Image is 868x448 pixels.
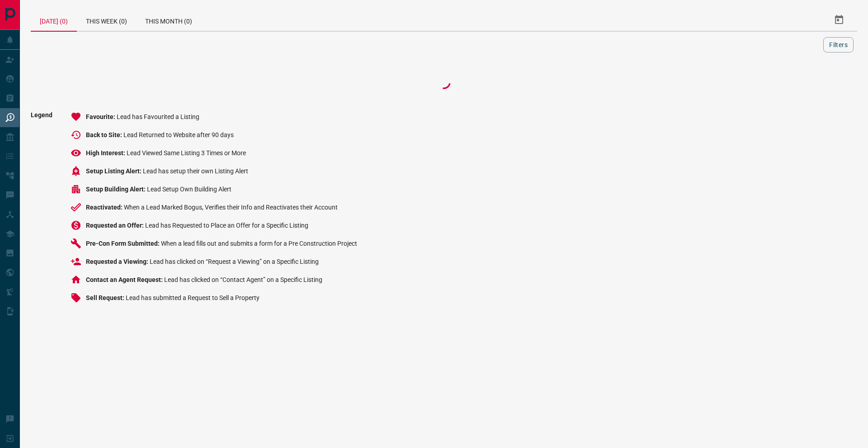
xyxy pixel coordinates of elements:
div: This Month (0) [136,9,201,31]
div: [DATE] (0) [31,9,77,32]
span: Lead has clicked on “Request a Viewing” on a Specific Listing [150,258,319,265]
span: Legend [31,111,52,310]
span: Requested a Viewing [86,258,150,265]
span: Lead Returned to Website after 90 days [123,131,234,138]
div: Loading [399,73,489,91]
span: When a lead fills out and submits a form for a Pre Construction Project [161,240,357,247]
span: Setup Listing Alert [86,167,143,175]
span: Lead has setup their own Listing Alert [143,167,248,175]
div: This Week (0) [77,9,136,31]
span: Lead Setup Own Building Alert [147,186,231,193]
span: When a Lead Marked Bogus, Verifies their Info and Reactivates their Account [124,204,338,211]
span: Lead has clicked on “Contact Agent” on a Specific Listing [164,276,322,283]
span: Back to Site [86,131,123,138]
span: Pre-Con Form Submitted [86,240,161,247]
span: Reactivated [86,204,124,211]
button: Select Date Range [828,9,850,31]
span: Lead has Requested to Place an Offer for a Specific Listing [145,222,308,229]
span: Lead Viewed Same Listing 3 Times or More [127,149,246,157]
button: Filters [823,37,854,52]
span: Lead has Favourited a Listing [117,113,199,120]
span: Sell Request [86,294,126,301]
span: Requested an Offer [86,222,145,229]
span: Lead has submitted a Request to Sell a Property [126,294,259,301]
span: High Interest [86,149,127,157]
span: Contact an Agent Request [86,276,164,283]
span: Favourite [86,113,117,120]
span: Setup Building Alert [86,186,147,193]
